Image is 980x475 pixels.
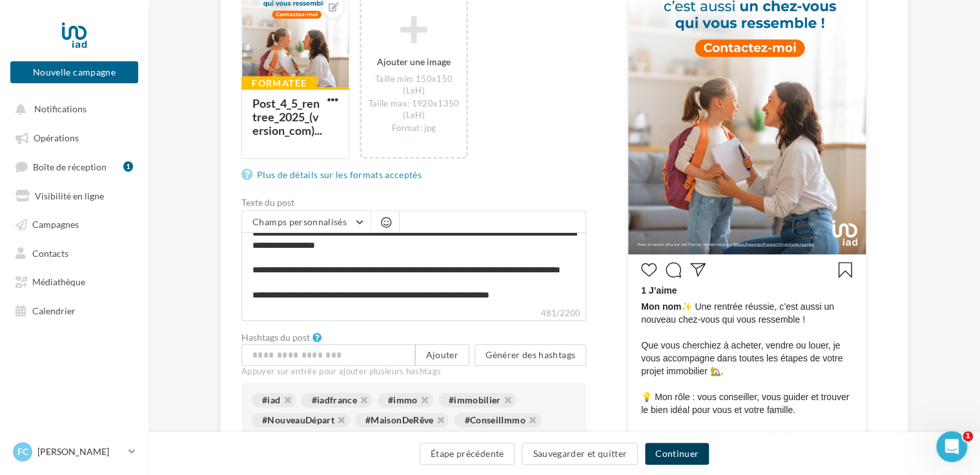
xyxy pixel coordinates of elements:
[8,125,141,148] a: Opérations
[837,262,853,278] svg: Enregistrer
[252,216,347,227] span: Champs personnalisés
[454,413,540,427] div: #ConseilImmo
[34,132,79,143] span: Opérations
[32,219,79,230] span: Campagnes
[37,445,123,458] p: [PERSON_NAME]
[123,161,133,172] div: 1
[241,198,586,207] label: Texte du post
[645,443,709,465] button: Continuer
[936,431,967,462] iframe: Intercom live chat
[8,183,141,207] a: Visibilité en ligne
[252,413,350,427] div: #NouveauDépart
[963,431,973,441] span: 1
[8,269,141,292] a: Médiathèque
[241,366,586,378] div: Appuyer sur entrée pour ajouter plusieurs hashtags
[8,241,141,264] a: Contacts
[8,154,141,178] a: Boîte de réception1
[415,344,469,366] button: Ajouter
[355,413,449,427] div: #MaisonDeRêve
[32,247,68,258] span: Contacts
[378,393,433,407] div: #immo
[641,301,681,312] span: Mon nom
[641,300,853,455] span: ✨ Une rentrée réussie, c’est aussi un nouveau chez-vous qui vous ressemble ! Que vous cherchiez à...
[641,262,657,278] svg: J’aime
[34,103,87,114] span: Notifications
[241,167,427,183] a: Plus de détails sur les formats acceptés
[666,262,681,278] svg: Commenter
[301,393,373,407] div: #iadfrance
[438,393,516,407] div: #immobilier
[475,344,586,366] button: Générer des hashtags
[420,443,515,465] button: Étape précédente
[32,305,76,316] span: Calendrier
[690,262,706,278] svg: Partager la publication
[241,307,586,321] label: 481/2200
[8,97,136,120] button: Notifications
[8,212,141,235] a: Campagnes
[32,276,85,287] span: Médiathèque
[252,393,296,407] div: #iad
[522,443,638,465] button: Sauvegarder et quitter
[10,440,138,464] a: FC [PERSON_NAME]
[17,445,28,458] span: FC
[241,333,310,342] label: Hashtags du post
[241,76,317,90] div: Formatée
[641,284,853,300] div: 1 J’aime
[8,298,141,321] a: Calendrier
[10,61,138,83] button: Nouvelle campagne
[242,211,371,233] button: Champs personnalisés
[252,96,322,137] div: Post_4_5_rentree_2025_(version_com)...
[33,161,107,172] span: Boîte de réception
[35,190,104,201] span: Visibilité en ligne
